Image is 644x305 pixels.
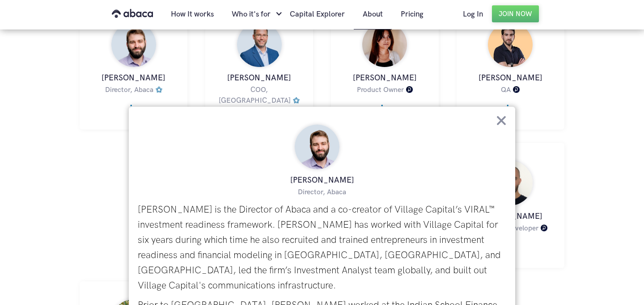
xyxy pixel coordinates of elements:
[138,174,506,187] h3: [PERSON_NAME]
[298,188,346,196] h4: Director, Abaca
[513,86,520,93] img: Pixelmatters
[406,86,413,93] img: Pixelmatters
[466,71,555,85] h3: [PERSON_NAME]
[138,202,506,293] p: [PERSON_NAME] is the Director of Abaca and a co-creator of Village Capital’s VIRAL™ investment re...
[541,225,547,231] img: Pixelmatters
[507,100,514,112] img: https://www.linkedin.com/in/emanuelalsantos/
[214,71,304,85] h3: [PERSON_NAME]
[130,100,137,112] img: https://www.linkedin.com/in/hobbsandrew/
[89,71,178,85] h3: [PERSON_NAME]
[381,100,388,112] img: https://pt.linkedin.com/in/marta-correia-2848a0a0
[357,86,404,94] h4: Product Owner
[501,86,511,94] h4: QA
[156,86,162,93] img: Village Capital
[219,86,291,105] h4: COO, [GEOGRAPHIC_DATA]
[492,5,539,22] a: Join Now
[293,97,300,104] img: Village Capital
[105,86,153,94] h4: Director, Abaca
[340,71,430,85] h3: [PERSON_NAME]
